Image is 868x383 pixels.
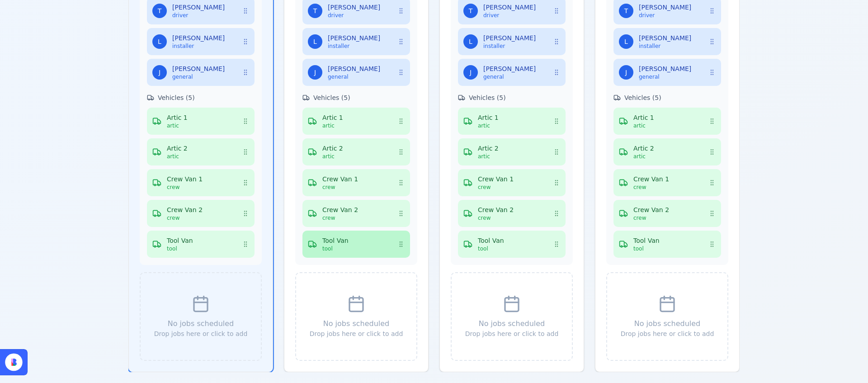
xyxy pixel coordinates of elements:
[172,3,225,12] div: [PERSON_NAME]
[463,34,478,49] div: L
[633,113,654,122] div: Artic 1
[328,64,380,73] div: [PERSON_NAME]
[458,231,566,258] div: Tool Van - tool
[322,184,358,191] div: crew
[302,169,410,196] div: Crew Van 1 - crew
[458,138,566,165] div: Artic 2 - artic
[458,59,566,86] div: James Wilson - general
[613,59,721,86] div: James Wilson - general
[478,122,499,129] div: artic
[613,138,721,165] div: Artic 2 - artic
[328,12,380,19] div: driver
[322,113,343,122] div: Artic 1
[167,245,193,252] div: tool
[152,34,167,49] div: L
[478,205,514,214] div: Crew Van 2
[613,231,721,258] div: Tool Van - tool
[152,65,167,80] div: J
[147,28,255,55] div: Lisa Brown - installer
[483,3,536,12] div: [PERSON_NAME]
[633,175,669,184] div: Crew Van 1
[633,153,654,160] div: artic
[639,33,691,43] div: [PERSON_NAME]
[483,12,536,19] div: driver
[328,33,380,43] div: [PERSON_NAME]
[478,175,514,184] div: Crew Van 1
[322,245,349,252] div: tool
[167,122,188,129] div: artic
[478,184,514,191] div: crew
[302,59,410,86] div: James Wilson - general
[633,236,660,245] div: Tool Van
[633,245,660,252] div: tool
[469,93,506,102] span: Vehicles ( 5 )
[607,329,727,338] p: Drop jobs here or click to add
[147,200,255,227] div: Crew Van 2 - crew
[322,175,358,184] div: Crew Van 1
[147,231,255,258] div: Tool Van - tool
[613,28,721,55] div: Lisa Brown - installer
[458,200,566,227] div: Crew Van 2 - crew
[458,28,566,55] div: Lisa Brown - installer
[613,169,721,196] div: Crew Van 1 - crew
[147,138,255,165] div: Artic 2 - artic
[613,108,721,135] div: Artic 1 - artic
[452,318,572,329] p: No jobs scheduled
[639,43,691,50] div: installer
[322,144,343,153] div: Artic 2
[167,113,188,122] div: Artic 1
[639,64,691,73] div: [PERSON_NAME]
[322,122,343,129] div: artic
[452,329,572,338] p: Drop jobs here or click to add
[478,214,514,222] div: crew
[619,4,633,18] div: T
[302,138,410,165] div: Artic 2 - artic
[302,108,410,135] div: Artic 1 - artic
[308,34,322,49] div: L
[167,236,193,245] div: Tool Van
[328,43,380,50] div: installer
[458,108,566,135] div: Artic 1 - artic
[633,184,669,191] div: crew
[147,108,255,135] div: Artic 1 - artic
[463,4,478,18] div: T
[172,64,225,73] div: [PERSON_NAME]
[158,93,195,102] span: Vehicles ( 5 )
[308,4,322,18] div: T
[483,43,536,50] div: installer
[478,245,504,252] div: tool
[322,236,349,245] div: Tool Van
[302,28,410,55] div: Lisa Brown - installer
[167,144,188,153] div: Artic 2
[483,33,536,43] div: [PERSON_NAME]
[633,205,669,214] div: Crew Van 2
[633,214,669,222] div: crew
[147,59,255,86] div: James Wilson - general
[478,113,499,122] div: Artic 1
[322,205,358,214] div: Crew Van 2
[639,3,691,12] div: [PERSON_NAME]
[624,93,661,102] span: Vehicles ( 5 )
[483,64,536,73] div: [PERSON_NAME]
[152,4,167,18] div: T
[639,12,691,19] div: driver
[328,73,380,80] div: general
[172,73,225,80] div: general
[172,43,225,50] div: installer
[322,214,358,222] div: crew
[633,144,654,153] div: Artic 2
[147,169,255,196] div: Crew Van 1 - crew
[167,153,188,160] div: artic
[296,318,416,329] p: No jobs scheduled
[478,236,504,245] div: Tool Van
[167,214,203,222] div: crew
[167,184,203,191] div: crew
[167,175,203,184] div: Crew Van 1
[619,34,633,49] div: L
[639,73,691,80] div: general
[302,200,410,227] div: Crew Van 2 - crew
[172,33,225,43] div: [PERSON_NAME]
[296,329,416,338] p: Drop jobs here or click to add
[308,65,322,80] div: J
[478,144,499,153] div: Artic 2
